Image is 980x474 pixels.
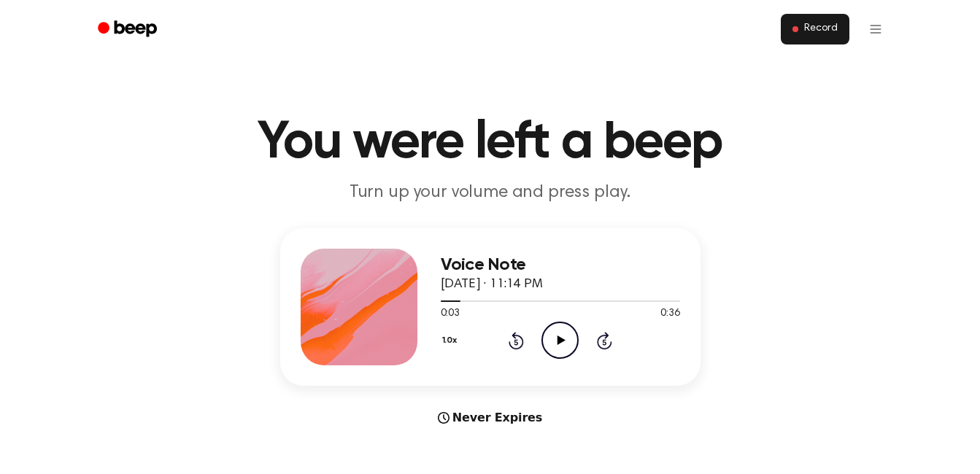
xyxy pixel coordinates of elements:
div: Never Expires [280,409,701,427]
button: Record [781,14,849,44]
span: 0:03 [441,306,460,322]
span: Record [804,23,837,36]
button: Open menu [858,12,893,47]
span: 0:36 [660,306,679,322]
p: Turn up your volume and press play. [210,181,771,205]
button: 1.0x [441,328,463,353]
h1: You were left a beep [117,117,864,169]
span: [DATE] · 11:14 PM [441,278,543,291]
h3: Voice Note [441,255,680,275]
a: Beep [88,15,170,44]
